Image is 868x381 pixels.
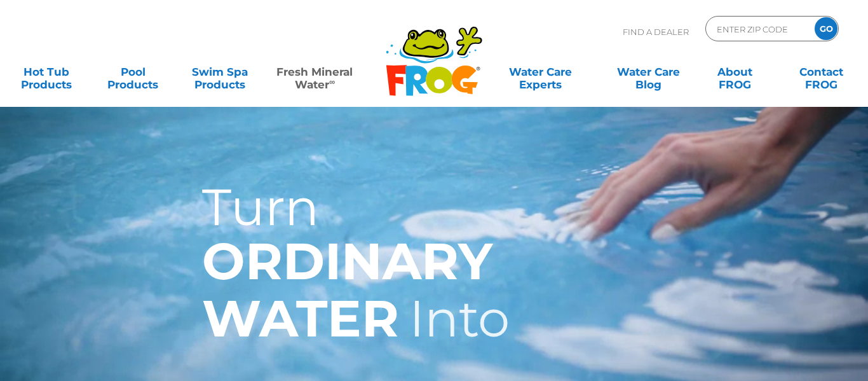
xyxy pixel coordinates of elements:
p: Find A Dealer [623,16,689,48]
a: Fresh MineralWater∞ [273,59,357,85]
a: ContactFROG [788,59,855,85]
sup: ∞ [329,77,335,87]
a: Hot TubProducts [13,59,80,85]
a: Water CareExperts [485,59,595,85]
a: AboutFROG [702,59,769,85]
input: Zip Code Form [715,20,801,38]
a: Swim SpaProducts [186,59,254,85]
div: Into [409,290,510,347]
a: Water CareBlog [614,59,682,85]
input: GO [815,17,837,40]
a: PoolProducts [99,59,166,85]
strong: ORDINARY WATER [202,230,492,349]
div: Turn [202,179,319,236]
